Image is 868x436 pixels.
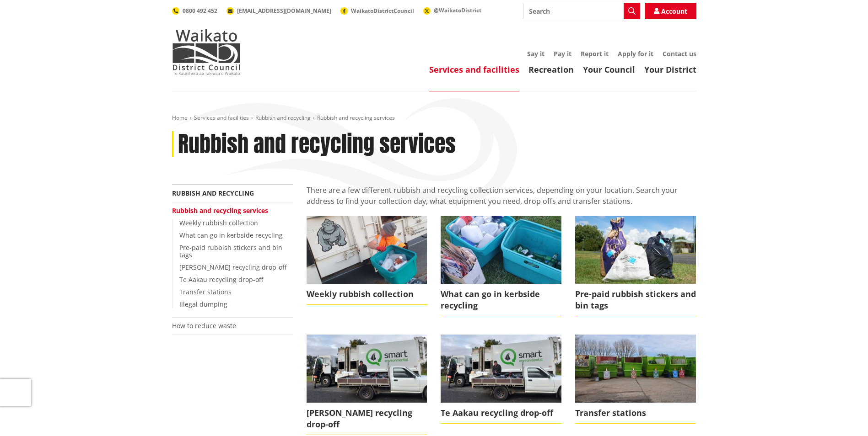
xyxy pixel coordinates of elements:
[434,6,481,14] span: @WaikatoDistrict
[441,216,561,283] img: kerbside recycling
[423,6,481,14] a: @WaikatoDistrict
[575,216,696,316] a: Pre-paid rubbish stickers and bin tags
[618,49,653,58] a: Apply for it
[237,7,331,15] span: [EMAIL_ADDRESS][DOMAIN_NAME]
[441,403,561,424] span: Te Aakau recycling drop-off
[575,335,696,424] a: Transfer stations
[255,114,311,122] a: Rubbish and recycling
[523,3,640,19] input: Search input
[172,7,217,15] a: 0800 492 452
[663,49,696,58] a: Contact us
[178,131,456,158] h1: Rubbish and recycling services
[179,275,263,284] a: Te Aakau recycling drop-off
[307,335,427,402] img: Glen Murray drop-off (1)
[340,7,414,15] a: WaikatoDistrictCouncil
[575,284,696,316] span: Pre-paid rubbish stickers and bin tags
[581,49,609,58] a: Report it
[179,300,227,308] a: Illegal dumping
[307,216,427,305] a: Weekly rubbish collection
[179,218,258,227] a: Weekly rubbish collection
[179,231,283,239] a: What can go in kerbside recycling
[441,284,561,316] span: What can go in kerbside recycling
[179,263,286,271] a: [PERSON_NAME] recycling drop-off
[194,114,249,122] a: Services and facilities
[645,3,696,19] a: Account
[527,49,545,58] a: Say it
[317,114,395,122] span: Rubbish and recycling services
[226,7,331,15] a: [EMAIL_ADDRESS][DOMAIN_NAME]
[183,7,217,15] span: 0800 492 452
[307,284,427,305] span: Weekly rubbish collection
[172,206,268,215] a: Rubbish and recycling services
[644,64,696,75] a: Your District
[307,335,427,435] a: [PERSON_NAME] recycling drop-off
[307,185,696,207] p: There are a few different rubbish and recycling collection services, depending on your location. ...
[575,335,696,402] img: Transfer station
[528,64,574,75] a: Recreation
[441,335,561,424] a: Te Aakau recycling drop-off
[179,287,232,296] a: Transfer stations
[172,114,188,122] a: Home
[172,321,236,330] a: How to reduce waste
[307,216,427,283] img: Recycling collection
[172,114,696,122] nav: breadcrumb
[429,64,519,75] a: Services and facilities
[441,216,561,316] a: What can go in kerbside recycling
[441,335,561,402] img: Glen Murray drop-off (1)
[172,29,241,75] img: Waikato District Council - Te Kaunihera aa Takiwaa o Waikato
[583,64,635,75] a: Your Council
[554,49,571,58] a: Pay it
[351,7,414,15] span: WaikatoDistrictCouncil
[307,403,427,435] span: [PERSON_NAME] recycling drop-off
[575,403,696,424] span: Transfer stations
[575,216,696,283] img: Bins bags and tags
[179,243,282,260] a: Pre-paid rubbish stickers and bin tags
[172,189,254,197] a: Rubbish and recycling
